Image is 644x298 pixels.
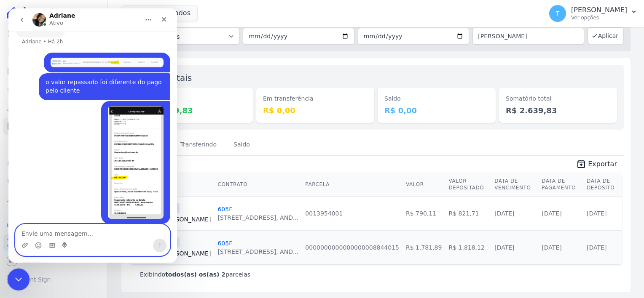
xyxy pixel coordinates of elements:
[27,234,33,240] button: Selecionador de Emoji
[556,11,560,16] span: T
[3,25,104,42] a: Visão Geral
[494,210,514,217] a: [DATE]
[569,159,624,171] a: unarchive Exportar
[121,5,198,21] button: 8 selecionados
[132,3,148,19] button: Início
[214,173,302,197] th: Contrato
[142,105,246,116] dd: R$ 2.639,83
[384,105,489,116] dd: R$ 0,00
[179,134,219,156] a: Transferindo
[8,8,177,263] iframe: Intercom live chat
[506,105,610,116] dd: R$ 2.639,83
[145,230,158,244] button: Enviar uma mensagem
[7,44,162,65] div: Thayna diz…
[40,234,47,240] button: Selecionador de GIF
[148,3,163,19] div: Fechar
[588,159,617,169] span: Exportar
[506,94,610,103] dt: Somatório total
[3,192,104,209] a: Troca de Arquivos
[3,234,104,251] a: Recebíveis
[217,206,232,213] a: 605F
[13,31,54,36] div: Adriane • Há 2h
[3,136,104,153] a: Transferências
[3,173,104,190] a: Negativação
[494,244,514,251] a: [DATE]
[41,11,55,19] p: Ativo
[542,210,561,217] a: [DATE]
[583,173,622,197] th: Data de Depósito
[8,269,30,291] iframe: Intercom live chat
[7,221,101,231] div: Plataformas
[7,93,162,226] div: Thayna diz…
[3,81,104,98] a: Lotes
[30,65,162,91] div: o valor repassado foi diferente do pago pelo cliente
[305,244,399,251] a: 0000000000000000008844015
[7,11,162,45] div: Adriane diz…
[384,94,489,103] dt: Saldo
[538,173,583,197] th: Data de Pagamento
[542,2,644,25] button: T [PERSON_NAME] Ver opções
[217,247,298,256] div: [STREET_ADDRESS], AND...
[3,118,104,135] a: Minha Carteira
[217,240,232,247] a: 605F
[402,196,445,230] td: R$ 790,11
[491,173,538,197] th: Data de Vencimento
[542,244,561,251] a: [DATE]
[302,173,402,197] th: Parcela
[263,94,368,103] dt: Em transferência
[305,210,343,217] a: 0013954001
[165,271,225,278] b: todos(as) os(as) 2
[3,99,104,116] a: Clientes
[7,216,161,230] textarea: Envie uma mensagem...
[13,234,20,240] button: Upload do anexo
[232,134,252,156] a: Saldo
[445,230,491,264] td: R$ 1.818,12
[54,234,60,240] button: Start recording
[576,159,586,169] i: unarchive
[3,62,104,79] a: Parcelas
[3,44,104,61] a: Contratos
[7,65,162,92] div: Thayna diz…
[571,6,627,14] p: [PERSON_NAME]
[37,70,155,86] div: o valor repassado foi diferente do pago pelo cliente
[3,253,104,269] a: Conta Hent
[402,230,445,264] td: R$ 1.781,89
[217,213,298,222] div: [STREET_ADDRESS], AND...
[263,105,368,116] dd: R$ 0,00
[588,27,624,44] button: Aplicar
[445,196,491,230] td: R$ 821,71
[3,155,104,172] a: Crédito
[587,210,606,217] a: [DATE]
[445,173,491,197] th: Valor Depositado
[142,94,246,103] dt: Depositado
[140,270,250,279] p: Exibindo parcelas
[587,244,606,251] a: [DATE]
[571,14,627,21] p: Ver opções
[402,173,445,197] th: Valor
